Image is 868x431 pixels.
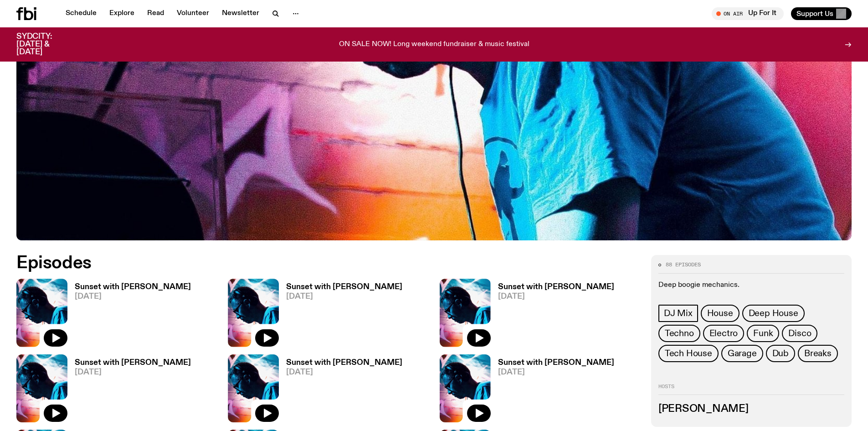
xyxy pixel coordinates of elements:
a: Sunset with [PERSON_NAME][DATE] [279,359,402,422]
a: Sunset with [PERSON_NAME][DATE] [67,283,191,347]
img: Simon Caldwell stands side on, looking downwards. He has headphones on. Behind him is a brightly ... [228,354,279,422]
a: Sunset with [PERSON_NAME][DATE] [67,359,191,422]
a: House [701,305,740,322]
h3: Sunset with [PERSON_NAME] [286,283,402,291]
a: Dub [766,345,795,362]
span: Techno [665,328,694,338]
img: Simon Caldwell stands side on, looking downwards. He has headphones on. Behind him is a brightly ... [16,354,67,422]
a: Disco [782,325,817,342]
button: Support Us [791,7,852,20]
span: Breaks [804,348,832,358]
a: Read [142,7,169,20]
p: ON SALE NOW! Long weekend fundraiser & music festival [339,41,529,49]
a: Funk [747,325,779,342]
span: Funk [753,328,773,338]
a: Deep House [742,305,805,322]
span: Deep House [749,308,798,318]
span: DJ Mix [664,308,693,318]
a: Electro [703,325,745,342]
a: Sunset with [PERSON_NAME][DATE] [279,283,402,347]
span: Electro [709,328,738,338]
span: House [707,308,733,318]
a: Sunset with [PERSON_NAME][DATE] [491,359,614,422]
h3: Sunset with [PERSON_NAME] [498,283,614,291]
img: Simon Caldwell stands side on, looking downwards. He has headphones on. Behind him is a brightly ... [228,279,279,347]
a: Explore [104,7,140,20]
a: Sunset with [PERSON_NAME][DATE] [491,283,614,347]
h3: Sunset with [PERSON_NAME] [75,359,191,367]
img: Simon Caldwell stands side on, looking downwards. He has headphones on. Behind him is a brightly ... [16,279,67,347]
span: Support Us [796,10,833,18]
span: 88 episodes [666,262,701,267]
a: Techno [658,325,700,342]
span: Disco [788,328,811,338]
span: [DATE] [498,369,614,376]
button: On AirUp For It [712,7,784,20]
img: Simon Caldwell stands side on, looking downwards. He has headphones on. Behind him is a brightly ... [440,279,491,347]
span: [DATE] [286,369,402,376]
a: Volunteer [171,7,215,20]
span: Garage [728,348,757,358]
a: DJ Mix [658,305,698,322]
h2: Episodes [16,255,570,271]
h3: SYDCITY: [DATE] & [DATE] [16,33,75,56]
span: [DATE] [75,293,191,301]
span: [DATE] [498,293,614,301]
h3: Sunset with [PERSON_NAME] [286,359,402,367]
h3: [PERSON_NAME] [658,404,844,414]
span: Tech House [665,348,712,358]
img: Simon Caldwell stands side on, looking downwards. He has headphones on. Behind him is a brightly ... [440,354,491,422]
a: Tech House [658,345,719,362]
p: Deep boogie mechanics. [658,281,844,290]
a: Schedule [60,7,102,20]
h2: Hosts [658,384,844,395]
a: Breaks [798,345,838,362]
span: [DATE] [75,369,191,376]
h3: Sunset with [PERSON_NAME] [75,283,191,291]
h3: Sunset with [PERSON_NAME] [498,359,614,367]
a: Newsletter [216,7,265,20]
span: [DATE] [286,293,402,301]
a: Garage [721,345,763,362]
span: Dub [772,348,789,358]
